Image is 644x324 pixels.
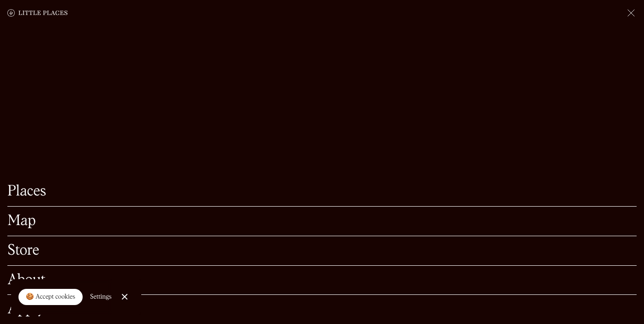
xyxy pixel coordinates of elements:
a: Places [7,184,637,199]
a: Map [7,214,637,228]
a: About [7,273,637,287]
div: 🍪 Accept cookies [26,293,75,302]
a: Store [7,244,637,258]
a: 🍪 Accept cookies [18,289,83,306]
a: Apply [7,302,637,317]
a: Close Cookie Popup [115,287,134,306]
div: Settings [90,293,112,300]
a: Settings [90,287,112,307]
